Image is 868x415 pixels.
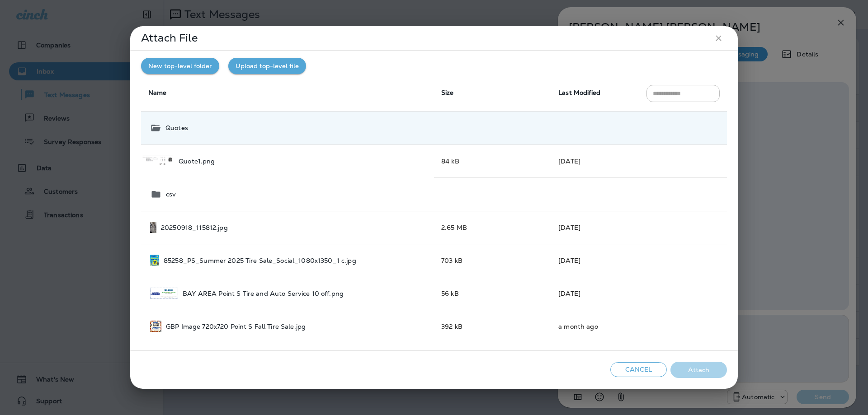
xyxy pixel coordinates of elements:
[434,145,551,177] td: 84 kB
[551,244,639,277] td: [DATE]
[148,89,167,97] span: Name
[610,362,667,377] button: Cancel
[141,34,198,42] p: Attach File
[434,310,551,343] td: 392 kB
[558,89,600,97] span: Last Modified
[551,145,639,177] td: [DATE]
[710,30,727,47] button: close
[165,124,188,131] p: Quotes
[183,290,344,297] p: BAY AREA Point S Tire and Auto Service 10 off.png
[166,191,176,198] p: csv
[150,222,156,233] img: 20250918_115812.jpg
[142,155,174,167] img: Quote1.png
[441,89,454,97] span: Size
[166,323,306,330] p: GBP Image 720x720 Point S Fall Tire Sale.jpg
[164,257,356,264] p: 85258_PS_Summer 2025 Tire Sale_Social_1080x1350_1 c.jpg
[434,277,551,310] td: 56 kB
[141,58,219,75] button: New top-level folder
[150,288,178,299] img: BAY%20AREA%20Point%20S%20Tire%20and%20Auto%20Service%2010%20off.png
[179,158,215,165] p: Quote1.png
[150,321,161,332] img: GBP%20Image%20720x720%20Point%20S%20Fall%20Tire%20Sale.jpg
[150,255,159,266] img: 85258_PS_Summer%202025%20Tire%20Sale_Social_1080x1350_1%20c.jpg
[551,277,639,310] td: [DATE]
[434,244,551,277] td: 703 kB
[551,310,639,343] td: a month ago
[551,211,639,244] td: [DATE]
[161,224,228,231] p: 20250918_115812.jpg
[228,58,306,75] button: Upload top-level file
[434,211,551,244] td: 2.65 MB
